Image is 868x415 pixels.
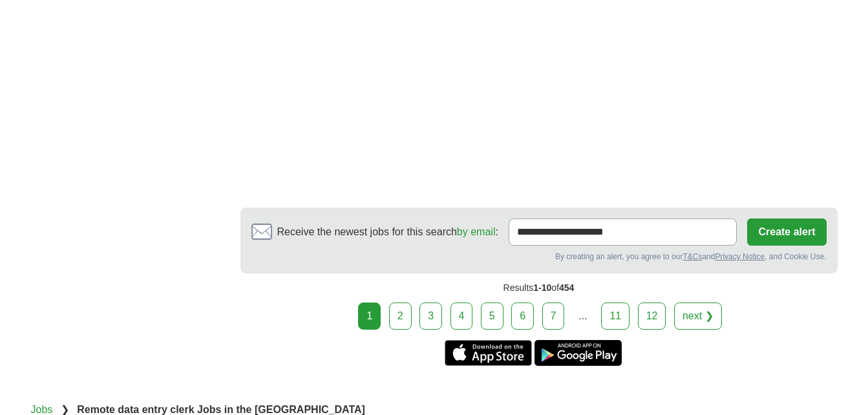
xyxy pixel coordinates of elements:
[481,303,503,330] a: 5
[450,303,473,330] a: 4
[277,224,498,240] span: Receive the newest jobs for this search :
[559,282,574,293] span: 454
[419,303,442,330] a: 3
[570,303,596,329] div: ...
[533,282,551,293] span: 1-10
[542,303,565,330] a: 7
[747,218,826,246] button: Create alert
[674,303,722,330] a: next ❯
[715,252,765,261] a: Privacy Notice
[445,340,532,366] a: Get the iPhone app
[61,404,69,415] span: ❯
[638,303,666,330] a: 12
[240,273,838,303] div: Results of
[511,303,534,330] a: 6
[601,303,630,330] a: 11
[683,252,702,261] a: T&Cs
[457,226,496,237] a: by email
[77,404,365,415] strong: Remote data entry clerk Jobs in the [GEOGRAPHIC_DATA]
[358,303,381,330] div: 1
[31,404,53,415] a: Jobs
[535,340,622,366] a: Get the Android app
[251,251,827,262] div: By creating an alert, you agree to our and , and Cookie Use.
[389,303,412,330] a: 2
